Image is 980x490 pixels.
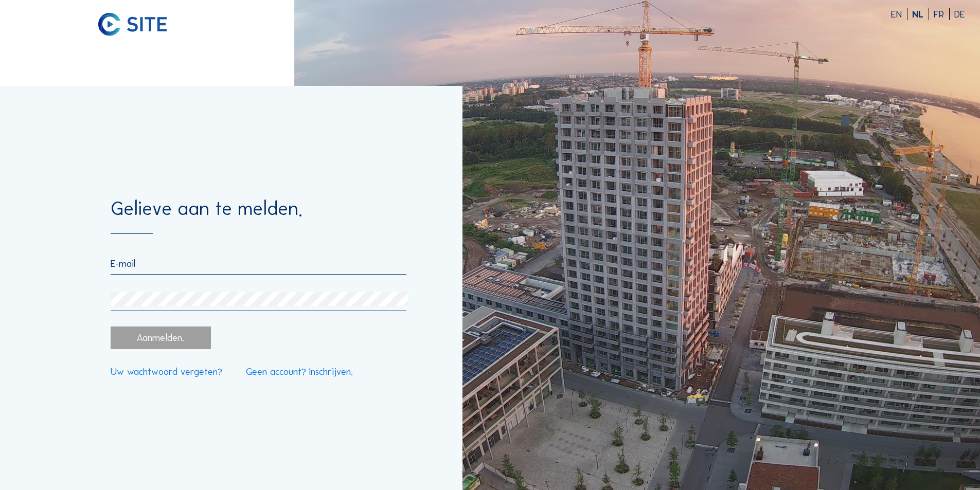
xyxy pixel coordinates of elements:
[954,10,965,20] div: DE
[111,258,406,269] input: E-mail
[111,367,222,377] a: Uw wachtwoord vergeten?
[934,10,950,20] div: FR
[912,10,929,20] div: NL
[891,10,907,20] div: EN
[111,199,406,234] div: Gelieve aan te melden.
[98,13,167,36] img: C-SITE logo
[246,367,353,377] a: Geen account? Inschrijven.
[111,326,210,350] div: Aanmelden.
